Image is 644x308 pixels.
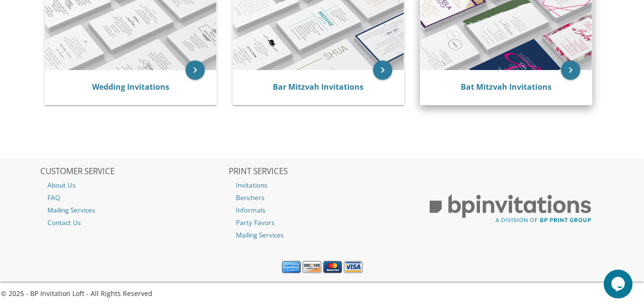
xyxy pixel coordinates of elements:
a: FAQ [40,191,227,204]
img: BP Print Group [417,186,604,231]
h2: PRINT SERVICES [229,167,416,177]
a: keyboard_arrow_right [373,60,392,80]
a: Mailing Services [229,229,416,241]
a: Wedding Invitations [92,82,169,92]
a: Contact Us [40,216,227,229]
a: Bar Mitzvah Invitations [273,82,363,92]
a: Mailing Services [40,204,227,216]
a: keyboard_arrow_right [186,60,205,80]
img: Visa [344,261,363,273]
a: keyboard_arrow_right [561,60,580,80]
img: American Express [282,261,301,273]
img: Discover [303,261,321,273]
img: MasterCard [323,261,342,273]
iframe: chat widget [604,270,634,298]
a: Benchers [229,191,416,204]
a: Informals [229,204,416,216]
a: Bat Mitzvah Invitations [461,82,551,92]
a: About Us [40,179,227,191]
h2: CUSTOMER SERVICE [40,167,227,177]
a: Party Favors [229,216,416,229]
a: Invitations [229,179,416,191]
